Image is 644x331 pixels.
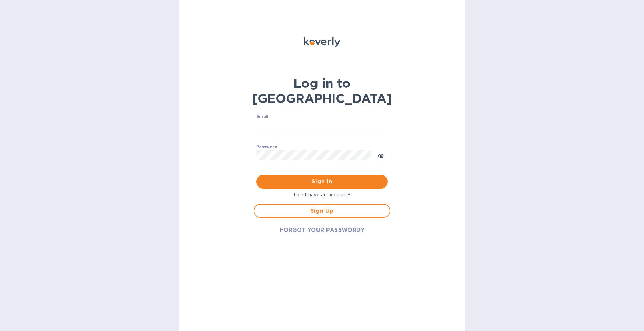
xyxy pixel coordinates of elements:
img: Koverly [304,37,340,47]
button: Sign in [256,175,388,189]
p: Don't have an account? [254,191,390,199]
button: Sign Up [254,204,390,218]
label: Email [256,115,268,119]
button: toggle password visibility [374,148,388,162]
label: Password [256,145,277,149]
button: FORGOT YOUR PASSWORD? [275,223,370,237]
span: FORGOT YOUR PASSWORD? [280,226,364,234]
span: Sign in [262,178,382,186]
span: Sign Up [260,207,384,215]
b: Log in to [GEOGRAPHIC_DATA] [252,76,392,106]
